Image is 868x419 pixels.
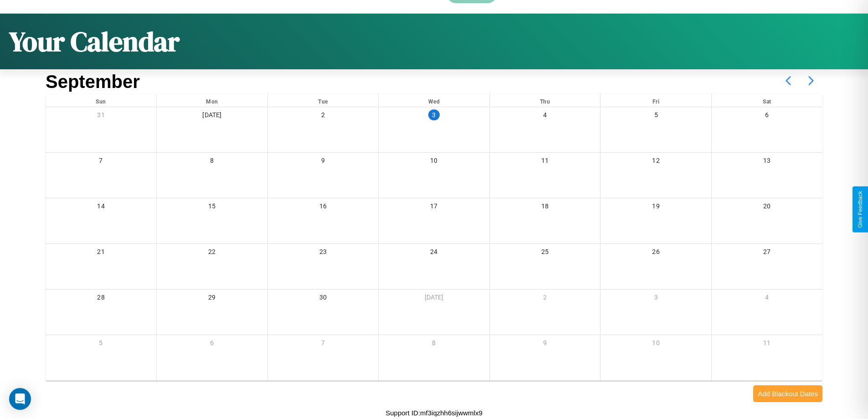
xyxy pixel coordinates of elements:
[46,153,156,171] div: 7
[490,290,601,308] div: 2
[712,94,822,107] div: Sat
[601,94,711,107] div: Fri
[46,290,156,308] div: 28
[601,290,711,308] div: 3
[268,244,379,263] div: 23
[157,290,267,308] div: 29
[268,153,379,171] div: 9
[268,94,379,107] div: Tue
[157,153,267,171] div: 8
[46,107,156,126] div: 31
[379,290,489,308] div: [DATE]
[712,244,822,263] div: 27
[428,109,439,120] div: 3
[712,153,822,171] div: 13
[46,72,140,92] h2: September
[601,153,711,171] div: 12
[379,244,489,263] div: 24
[712,290,822,308] div: 4
[46,244,156,263] div: 21
[601,244,711,263] div: 26
[601,107,711,126] div: 5
[601,198,711,217] div: 19
[157,107,267,126] div: [DATE]
[490,198,601,217] div: 18
[857,191,863,228] div: Give Feedback
[601,335,711,354] div: 10
[157,244,267,263] div: 22
[268,290,379,308] div: 30
[490,335,601,354] div: 9
[490,153,601,171] div: 11
[157,94,267,107] div: Mon
[268,107,379,126] div: 2
[379,94,489,107] div: Wed
[46,335,156,354] div: 5
[379,153,489,171] div: 10
[712,335,822,354] div: 11
[712,198,822,217] div: 20
[490,244,601,263] div: 25
[712,107,822,126] div: 6
[46,94,156,107] div: Sun
[9,23,180,60] h1: Your Calendar
[268,198,379,217] div: 16
[379,198,489,217] div: 17
[490,94,601,107] div: Thu
[490,107,601,126] div: 4
[157,335,267,354] div: 6
[9,388,31,410] div: Open Intercom Messenger
[46,198,156,217] div: 14
[379,335,489,354] div: 8
[385,407,483,419] p: Support ID: mf3iqzhh6sijwwmlx9
[157,198,267,217] div: 15
[753,385,822,402] button: Add Blackout Dates
[268,335,379,354] div: 7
